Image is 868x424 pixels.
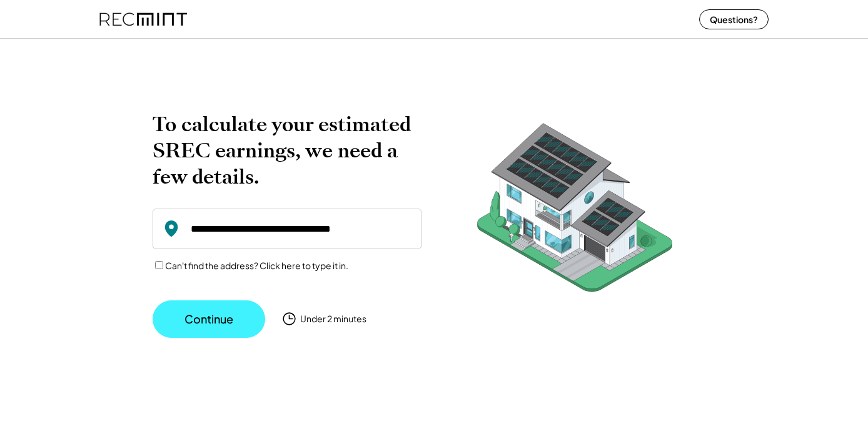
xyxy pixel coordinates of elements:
[699,9,769,29] button: Questions?
[453,111,697,312] img: RecMintArtboard%207.png
[153,300,265,338] button: Continue
[153,111,421,190] h2: To calculate your estimated SREC earnings, we need a few details.
[99,2,187,36] img: recmint-logotype%403x%20%281%29.jpeg
[165,260,348,271] label: Can't find the address? Click here to type it in.
[300,313,366,325] div: Under 2 minutes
